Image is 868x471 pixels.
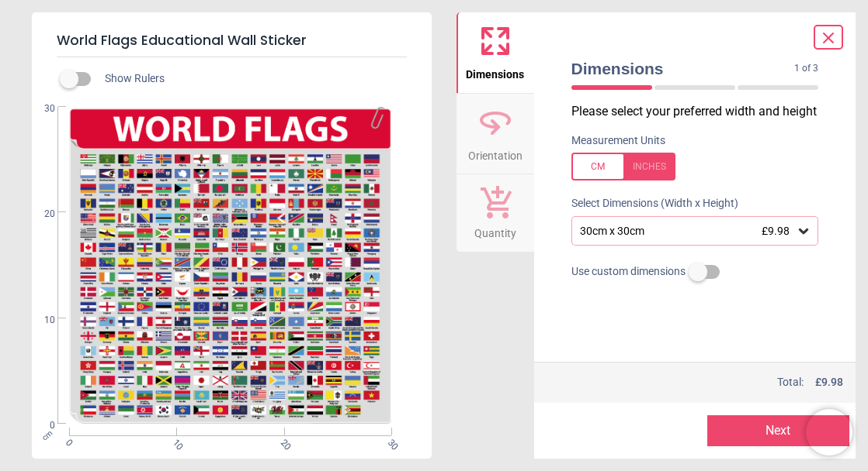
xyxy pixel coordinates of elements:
p: Please select your preferred width and height [571,103,832,120]
span: £ [815,375,843,390]
span: 20 [26,208,55,221]
iframe: Brevo live chat [806,409,852,456]
span: 1 of 3 [794,62,818,75]
button: Orientation [457,94,534,174]
span: 30 [26,102,55,115]
h5: World Flags Educational Wall Sticker [57,25,407,57]
span: Use custom dimensions [571,264,686,280]
span: 10 [26,314,55,327]
span: 10 [170,437,180,447]
div: 30cm x 30cm [578,225,797,238]
span: Dimensions [466,60,524,83]
span: 30 [384,437,394,447]
span: 9.98 [821,376,843,388]
div: Show Rulers [69,70,432,88]
span: Orientation [468,141,523,164]
span: 0 [62,437,72,447]
div: Total: [570,375,844,390]
span: Dimensions [571,57,795,80]
span: £9.98 [762,225,790,237]
span: 20 [277,437,287,447]
span: cm [40,428,54,442]
label: Select Dimensions (Width x Height) [559,196,738,211]
span: Quantity [474,218,516,242]
button: Next [707,415,849,446]
label: Measurement Units [571,133,665,149]
button: Quantity [457,174,534,252]
span: 0 [26,419,55,432]
button: Dimensions [457,12,534,93]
